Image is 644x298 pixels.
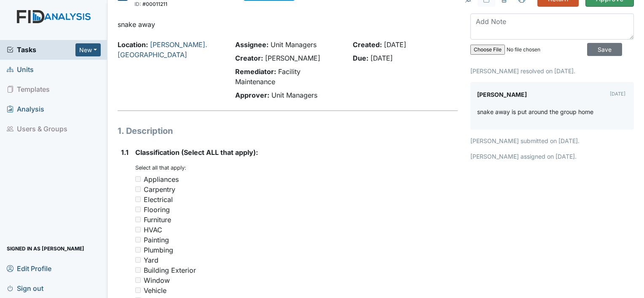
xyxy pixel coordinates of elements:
button: New [75,43,101,56]
input: Painting [135,237,141,242]
input: Appliances [135,176,141,182]
span: [DATE] [370,54,393,62]
strong: Due: [353,54,368,62]
span: [PERSON_NAME] [265,54,320,62]
div: Yard [144,255,158,265]
small: [DATE] [610,91,625,97]
strong: Remediator: [235,67,276,76]
input: Yard [135,257,141,263]
p: snake away is put around the group home [477,107,593,116]
p: [PERSON_NAME] resolved on [DATE]. [470,67,634,75]
input: HVAC [135,227,141,232]
div: Window [144,275,170,285]
div: Appliances [144,174,179,184]
div: Carpentry [144,184,175,194]
span: Unit Managers [271,40,317,49]
span: [DATE] [384,40,406,49]
a: Tasks [7,45,75,55]
div: Flooring [144,205,170,215]
label: 1.1 [121,147,129,157]
input: Vehicle [135,287,141,293]
div: Painting [144,235,169,245]
p: [PERSON_NAME] submitted on [DATE]. [470,136,634,145]
input: Save [587,43,622,56]
input: Plumbing [135,247,141,253]
p: [PERSON_NAME] assigned on [DATE]. [470,152,634,161]
span: Analysis [7,103,44,116]
span: Signed in as [PERSON_NAME] [7,242,84,255]
span: ID: [134,1,141,7]
span: Edit Profile [7,262,51,275]
input: Building Exterior [135,267,141,273]
div: Building Exterior [144,265,196,275]
div: Electrical [144,194,173,205]
div: Vehicle [144,285,166,295]
span: Sign out [7,282,43,295]
span: #00011211 [142,1,167,7]
span: Units [7,63,34,76]
div: HVAC [144,225,162,235]
p: snake away [118,19,458,29]
input: Flooring [135,207,141,212]
strong: Assignee: [235,40,268,49]
input: Window [135,277,141,283]
label: [PERSON_NAME] [477,89,527,101]
div: Furniture [144,215,171,225]
a: [PERSON_NAME]. [GEOGRAPHIC_DATA] [118,40,207,59]
input: Carpentry [135,186,141,192]
strong: Creator: [235,54,263,62]
h1: 1. Description [118,125,458,137]
input: Furniture [135,217,141,222]
span: Unit Managers [271,91,317,99]
strong: Created: [353,40,382,49]
div: Plumbing [144,245,173,255]
small: Select all that apply: [135,165,186,171]
strong: Location: [118,40,148,49]
strong: Approver: [235,91,269,99]
span: Classification (Select ALL that apply): [135,148,258,157]
input: Electrical [135,197,141,202]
